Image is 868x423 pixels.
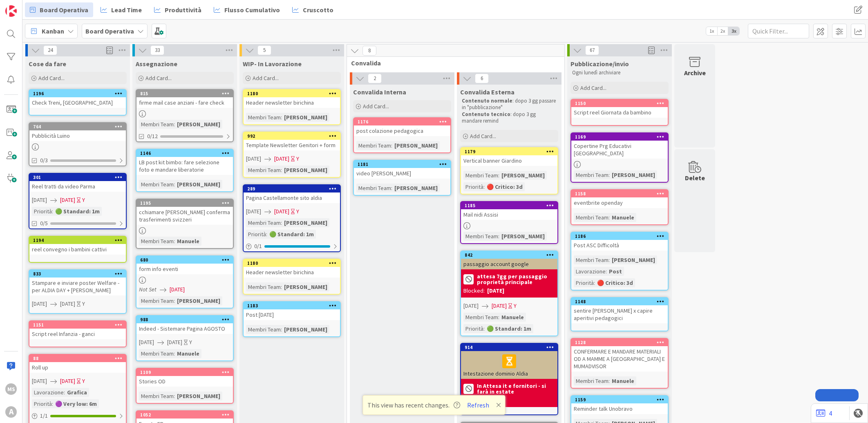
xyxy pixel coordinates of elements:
[571,240,668,251] div: Post ASC Difficoltà
[25,2,93,17] a: Board Operativa
[246,218,281,227] div: Membri Team
[40,412,48,420] span: 1 / 1
[571,190,668,197] div: 1158
[136,207,233,225] div: cchiamare [PERSON_NAME] conferma trasferimenti svizzeri
[463,232,498,241] div: Membri Team
[139,237,174,246] div: Membri Team
[571,298,668,305] div: 1148
[514,302,517,310] div: Y
[29,90,126,108] div: 1196Check Treni, [GEOGRAPHIC_DATA]
[42,26,64,36] span: Kanban
[5,383,17,395] div: MS
[363,103,389,110] span: Add Card...
[281,166,282,175] span: :
[147,132,158,141] span: 0/12
[33,271,126,277] div: 833
[462,111,510,118] strong: Contenuto tecnico
[354,161,450,179] div: 1181video [PERSON_NAME]
[354,125,450,136] div: post colazione pedagogica
[244,302,340,320] div: 1183Post [DATE]
[247,260,340,266] div: 1180
[574,213,608,222] div: Membri Team
[354,118,450,125] div: 1176
[52,207,53,216] span: :
[487,286,504,295] div: [DATE]
[29,355,126,373] div: 88Roll up
[139,286,157,293] i: Not Set
[246,325,281,334] div: Membri Team
[5,5,17,17] img: Visit kanbanzone.com
[244,192,340,203] div: Pagina Castellamonte sito aldia
[571,133,668,141] div: 1169
[368,74,382,83] span: 2
[575,191,668,197] div: 1158
[287,2,338,17] a: Cruscotto
[571,339,668,346] div: 1128
[189,338,192,347] div: Y
[247,186,340,192] div: 289
[354,118,450,136] div: 1176post colazione pedagogica
[571,346,668,372] div: CONFERMARE E MANDARE MATERIALI OD A MAMME A [GEOGRAPHIC_DATA] E MUMADVISOR
[574,278,594,287] div: Priorità
[136,90,233,108] div: 815firme mail case anziani - fare check
[464,400,492,410] button: Refresh
[461,209,557,220] div: Mail nidi Assisi
[463,182,483,191] div: Priorità
[281,325,282,334] span: :
[580,84,606,92] span: Add Card...
[483,182,485,191] span: :
[167,338,182,347] span: [DATE]
[571,396,668,414] div: 1159Reminder talk Unobravo
[29,90,126,97] div: 1196
[244,90,340,108] div: 1180Header newsletter birichina
[140,257,233,263] div: 680
[748,24,809,38] input: Quick Filter...
[575,340,668,345] div: 1128
[136,150,233,157] div: 1146
[244,97,340,108] div: Header newsletter birichina
[281,282,282,291] span: :
[460,88,515,96] span: Convalida Esterna
[136,90,233,97] div: 815
[33,356,126,361] div: 88
[477,383,555,394] b: In Attesa it e fornitori - si farà in estate
[140,200,233,206] div: 1195
[281,218,282,227] span: :
[29,181,126,192] div: Reel tratti da video Parma
[140,317,233,322] div: 988
[136,369,233,376] div: 1109
[465,149,557,154] div: 1179
[246,154,261,163] span: [DATE]
[244,260,340,267] div: 1180
[244,90,340,97] div: 1180
[356,141,391,150] div: Membri Team
[38,74,65,82] span: Add Card...
[470,132,496,140] span: Add Card...
[5,406,17,418] div: A
[571,305,668,323] div: sentire [PERSON_NAME] x capire aperitivi pedagogici
[174,392,175,401] span: :
[816,408,832,418] a: 4
[140,412,233,418] div: 1052
[85,27,134,35] b: Board Operativa
[53,207,102,216] div: 🟢 Standard: 1m
[575,134,668,140] div: 1169
[606,267,607,276] span: :
[351,59,554,67] span: Convalida
[571,100,668,118] div: 1150Script reel Giornata da bambino
[499,171,547,180] div: [PERSON_NAME]
[175,237,201,246] div: Manuele
[139,349,174,358] div: Membri Team
[165,5,201,15] span: Produttività
[499,313,526,322] div: Manuele
[595,278,635,287] div: 🔴 Critico: 3d
[136,60,177,68] span: Assegnazione
[29,123,126,130] div: 764
[246,166,281,175] div: Membri Team
[574,267,606,276] div: Lavorazione
[247,303,340,309] div: 1183
[367,400,460,410] span: This view has recent changes.
[136,316,233,334] div: 988Indeed - Sistemare Pagina AGOSTO
[29,174,126,181] div: 301
[574,170,608,179] div: Membri Team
